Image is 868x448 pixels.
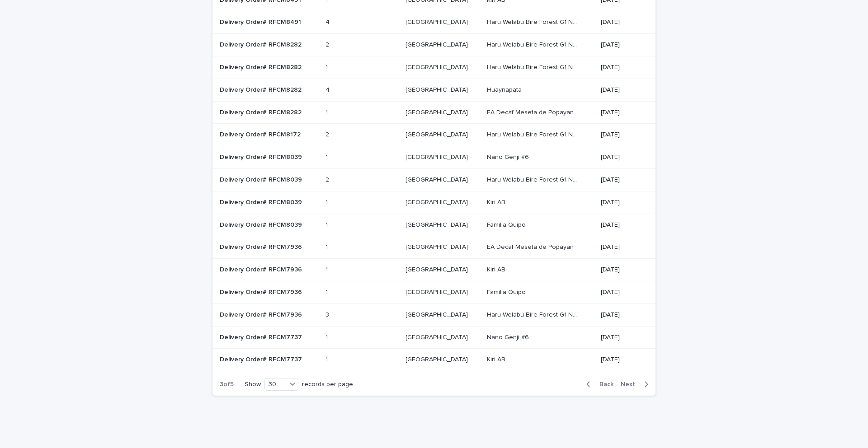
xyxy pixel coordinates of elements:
[487,107,576,117] p: EA Decaf Meseta de Popayan
[406,242,470,251] p: [GEOGRAPHIC_DATA]
[406,62,470,71] p: [GEOGRAPHIC_DATA]
[487,84,524,94] p: Huaynapata
[601,221,641,229] p: [DATE]
[601,289,641,296] p: [DATE]
[325,242,330,251] p: 1
[601,334,641,341] p: [DATE]
[487,129,579,139] p: Haru Welabu Bire Forest G1 Natural
[302,381,353,388] p: records per page
[212,124,656,146] tr: Delivery Order# RFCM8172 22 [GEOGRAPHIC_DATA][GEOGRAPHIC_DATA] Haru Welabu Bire Forest G1 Natural...
[617,380,656,388] button: Next
[212,214,656,236] tr: Delivery Order# RFCM8039 11 [GEOGRAPHIC_DATA][GEOGRAPHIC_DATA] Familia QuipoFamilia Quipo [DATE]
[487,39,579,49] p: Haru Welabu Bire Forest G1 Natural
[406,354,470,364] p: [GEOGRAPHIC_DATA]
[325,129,331,139] p: 2
[406,287,470,296] p: [GEOGRAPHIC_DATA]
[265,380,287,389] div: 30
[325,152,330,161] p: 1
[325,84,331,94] p: 4
[406,219,470,229] p: [GEOGRAPHIC_DATA]
[212,146,656,169] tr: Delivery Order# RFCM8039 11 [GEOGRAPHIC_DATA][GEOGRAPHIC_DATA] Nano Genji #6Nano Genji #6 [DATE]
[212,259,656,281] tr: Delivery Order# RFCM7936 11 [GEOGRAPHIC_DATA][GEOGRAPHIC_DATA] Kiri ABKiri AB [DATE]
[487,242,576,251] p: EA Decaf Meseta de Popayan
[406,197,470,206] p: [GEOGRAPHIC_DATA]
[579,380,617,388] button: Back
[406,332,470,341] p: [GEOGRAPHIC_DATA]
[325,309,331,319] p: 3
[406,39,470,49] p: [GEOGRAPHIC_DATA]
[487,354,507,364] p: Kiri AB
[406,174,470,184] p: [GEOGRAPHIC_DATA]
[601,154,641,161] p: [DATE]
[325,332,330,341] p: 1
[212,326,656,349] tr: Delivery Order# RFCM7737 11 [GEOGRAPHIC_DATA][GEOGRAPHIC_DATA] Nano Genji #6Nano Genji #6 [DATE]
[245,381,261,388] p: Show
[406,107,470,117] p: [GEOGRAPHIC_DATA]
[406,17,470,26] p: [GEOGRAPHIC_DATA]
[212,101,656,124] tr: Delivery Order# RFCM8282 11 [GEOGRAPHIC_DATA][GEOGRAPHIC_DATA] EA Decaf Meseta de PopayanEA Decaf...
[487,17,579,26] p: Haru Welabu Bire Forest G1 Natural
[601,243,641,251] p: [DATE]
[487,174,579,184] p: Haru Welabu Bire Forest G1 Natural
[212,303,656,326] tr: Delivery Order# RFCM7936 33 [GEOGRAPHIC_DATA][GEOGRAPHIC_DATA] Haru Welabu Bire Forest G1 Natural...
[212,79,656,101] tr: Delivery Order# RFCM8282 44 [GEOGRAPHIC_DATA][GEOGRAPHIC_DATA] HuaynapataHuaynapata [DATE]
[487,332,531,341] p: Nano Genji #6
[212,11,656,34] tr: Delivery Order# RFCM8491 44 [GEOGRAPHIC_DATA][GEOGRAPHIC_DATA] Haru Welabu Bire Forest G1 Natural...
[325,264,330,274] p: 1
[487,152,531,161] p: Nano Genji #6
[601,266,641,274] p: [DATE]
[601,109,641,117] p: [DATE]
[487,197,507,206] p: Kiri AB
[406,309,470,319] p: [GEOGRAPHIC_DATA]
[325,39,331,49] p: 2
[325,174,331,184] p: 2
[487,309,579,319] p: Haru Welabu Bire Forest G1 Natural
[325,354,330,364] p: 1
[601,311,641,319] p: [DATE]
[487,62,579,71] p: Haru Welabu Bire Forest G1 Natural
[325,17,331,26] p: 4
[601,41,641,49] p: [DATE]
[212,281,656,303] tr: Delivery Order# RFCM7936 11 [GEOGRAPHIC_DATA][GEOGRAPHIC_DATA] Familia QuipoFamilia Quipo [DATE]
[212,56,656,79] tr: Delivery Order# RFCM8282 11 [GEOGRAPHIC_DATA][GEOGRAPHIC_DATA] Haru Welabu Bire Forest G1 Natural...
[406,129,470,139] p: [GEOGRAPHIC_DATA]
[601,199,641,206] p: [DATE]
[212,34,656,56] tr: Delivery Order# RFCM8282 22 [GEOGRAPHIC_DATA][GEOGRAPHIC_DATA] Haru Welabu Bire Forest G1 Natural...
[601,356,641,364] p: [DATE]
[487,264,507,274] p: Kiri AB
[487,287,528,296] p: Familia Quipo
[601,86,641,94] p: [DATE]
[325,287,330,296] p: 1
[601,19,641,26] p: [DATE]
[325,107,330,117] p: 1
[325,62,330,71] p: 1
[601,176,641,184] p: [DATE]
[601,131,641,139] p: [DATE]
[487,219,528,229] p: Familia Quipo
[212,373,241,396] p: 3 of 5
[601,64,641,71] p: [DATE]
[406,152,470,161] p: [GEOGRAPHIC_DATA]
[406,84,470,94] p: [GEOGRAPHIC_DATA]
[406,264,470,274] p: [GEOGRAPHIC_DATA]
[212,191,656,214] tr: Delivery Order# RFCM8039 11 [GEOGRAPHIC_DATA][GEOGRAPHIC_DATA] Kiri ABKiri AB [DATE]
[594,381,613,387] span: Back
[621,381,641,387] span: Next
[212,168,656,191] tr: Delivery Order# RFCM8039 22 [GEOGRAPHIC_DATA][GEOGRAPHIC_DATA] Haru Welabu Bire Forest G1 Natural...
[212,349,656,371] tr: Delivery Order# RFCM7737 11 [GEOGRAPHIC_DATA][GEOGRAPHIC_DATA] Kiri ABKiri AB [DATE]
[325,197,330,206] p: 1
[212,236,656,259] tr: Delivery Order# RFCM7936 11 [GEOGRAPHIC_DATA][GEOGRAPHIC_DATA] EA Decaf Meseta de PopayanEA Decaf...
[325,219,330,229] p: 1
